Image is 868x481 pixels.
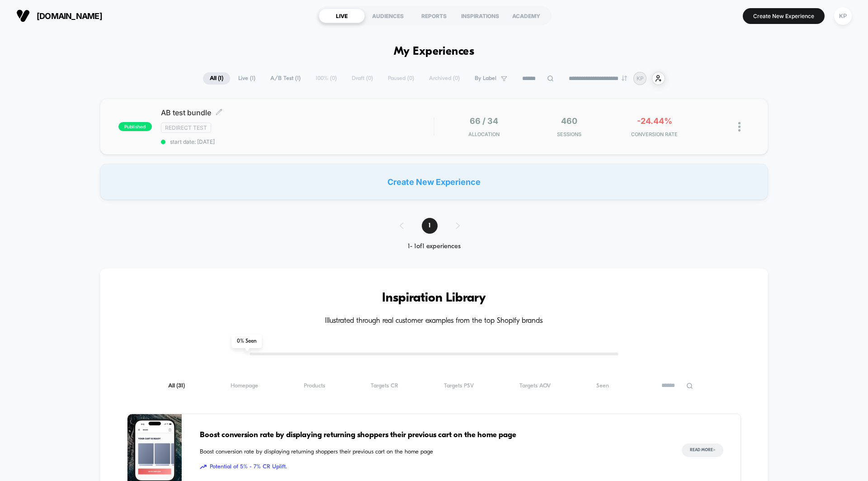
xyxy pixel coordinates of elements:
button: KP [831,7,854,25]
button: Read More> [682,443,723,457]
span: By Label [475,75,496,82]
span: Allocation [468,131,500,137]
span: Potential of 5% - 7% CR Uplift. [200,462,664,472]
span: Redirect Test [161,123,211,133]
img: end [622,75,627,81]
span: 1 [422,218,438,234]
h3: Inspiration Library [127,291,741,306]
h1: My Experiences [394,45,475,58]
span: Boost conversion rate by displaying returning shoppers their previous cart on the home page [200,448,664,457]
span: Boost conversion rate by displaying returning shoppers their previous cart on the home page [200,429,664,441]
span: 460 [561,116,577,126]
span: Seen [596,382,609,389]
span: Live ( 1 ) [231,72,262,85]
button: [DOMAIN_NAME] [14,9,105,23]
span: Targets AOV [519,382,551,389]
p: KP [637,75,644,82]
img: Visually logo [16,9,30,23]
span: 0 % Seen [231,335,262,348]
span: Homepage [231,382,258,389]
div: 1 - 1 of 1 experiences [391,243,478,250]
span: All ( 1 ) [203,72,230,85]
button: Create New Experience [743,8,825,24]
span: published [118,122,152,131]
span: Sessions [529,131,610,137]
span: 66 / 34 [470,116,498,126]
span: ( 31 ) [176,383,185,389]
div: ACADEMY [503,9,549,23]
span: [DOMAIN_NAME] [37,11,102,21]
span: CONVERSION RATE [614,131,695,137]
span: -24.44% [637,116,672,126]
h4: Illustrated through real customer examples from the top Shopify brands [127,317,741,325]
div: INSPIRATIONS [457,9,503,23]
div: REPORTS [411,9,457,23]
span: Products [304,382,325,389]
span: A/B Test ( 1 ) [264,72,307,85]
img: close [738,122,741,132]
div: KP [834,7,852,25]
span: All [168,382,185,389]
span: Targets CR [371,382,398,389]
div: Create New Experience [100,164,768,200]
span: AB test bundle [161,108,434,117]
span: start date: [DATE] [161,138,434,145]
span: Targets PSV [444,382,474,389]
div: AUDIENCES [365,9,411,23]
div: LIVE [319,9,365,23]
